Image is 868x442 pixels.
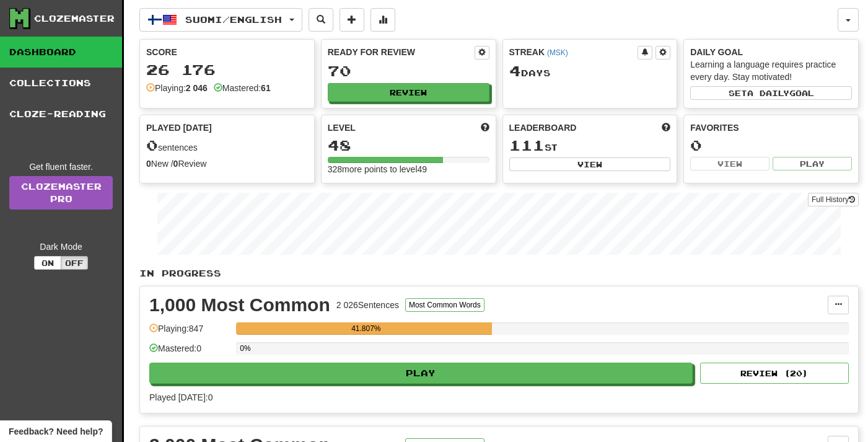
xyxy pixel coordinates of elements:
span: Leaderboard [509,122,577,134]
div: Playing: [146,82,208,94]
button: View [690,157,769,170]
div: 2 026 Sentences [336,299,399,311]
span: This week in points, UTC [662,122,670,134]
button: More stats [370,8,395,32]
div: Favorites [690,122,852,134]
div: 328 more points to level 49 [328,163,489,175]
a: (MSK) [547,48,568,57]
div: 41.807% [240,322,492,335]
span: Played [DATE] [146,122,212,134]
button: Most Common Words [405,298,484,312]
div: 48 [328,138,489,153]
button: Suomi/English [139,8,302,32]
strong: 0 [146,159,151,169]
div: Streak [509,46,638,58]
strong: 0 [173,159,178,169]
button: Play [773,157,852,170]
button: Full History [808,193,859,206]
div: Get fluent faster. [9,161,113,173]
div: 0 [690,138,852,153]
div: Ready for Review [328,46,475,58]
strong: 2 046 [186,83,208,93]
span: Score more points to level up [481,122,489,134]
span: Open feedback widget [9,425,103,438]
div: Clozemaster [34,12,115,25]
div: st [509,138,671,154]
div: Playing: 847 [149,322,230,343]
p: In Progress [139,267,859,280]
div: 1,000 Most Common [149,296,330,314]
span: a daily [747,89,789,97]
strong: 61 [261,83,271,93]
button: Play [149,363,693,384]
button: Search sentences [309,8,333,32]
div: sentences [146,138,308,154]
button: On [34,256,61,270]
span: Suomi / English [185,14,282,25]
button: Off [61,256,88,270]
span: 111 [509,136,545,154]
button: View [509,157,671,171]
div: Mastered: 0 [149,342,230,363]
div: Dark Mode [9,241,113,253]
div: 26 176 [146,62,308,77]
span: Level [328,122,356,134]
div: Mastered: [214,82,271,94]
div: Learning a language requires practice every day. Stay motivated! [690,58,852,83]
span: 0 [146,136,158,154]
span: 4 [509,62,521,79]
button: Seta dailygoal [690,86,852,100]
button: Review [328,83,489,102]
span: Played [DATE]: 0 [149,392,213,402]
div: New / Review [146,157,308,170]
button: Add sentence to collection [340,8,364,32]
div: Score [146,46,308,58]
div: 70 [328,63,489,79]
button: Review (20) [700,363,849,384]
div: Daily Goal [690,46,852,58]
a: ClozemasterPro [9,176,113,210]
div: Day s [509,63,671,79]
